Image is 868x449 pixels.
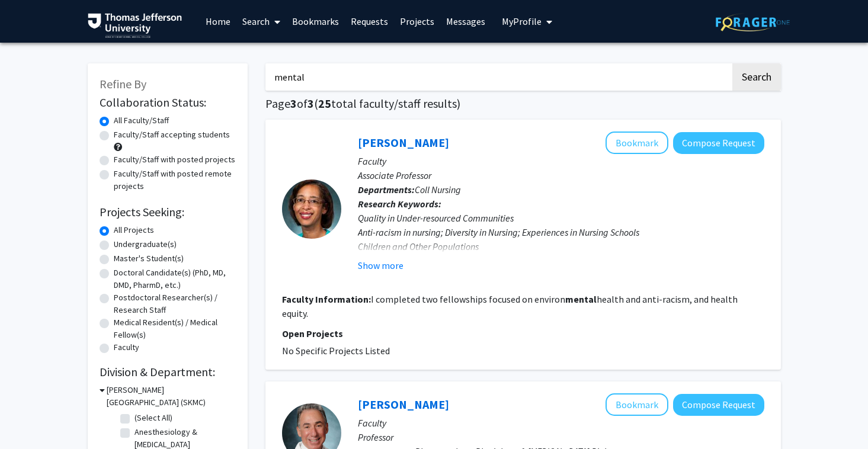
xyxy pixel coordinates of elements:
[114,153,235,166] label: Faculty/Staff with posted projects
[265,97,781,111] h1: Page of ( total faculty/staff results)
[358,430,764,444] p: Professor
[9,396,50,440] iframe: Chat
[282,345,390,357] span: No Specific Projects Listed
[282,293,738,319] fg-read-more: I completed two fellowships focused on environ health and anti-racism, and health equity.
[114,114,169,127] label: All Faculty/Staff
[716,13,790,31] img: ForagerOne Logo
[100,76,146,91] span: Refine By
[318,96,331,111] span: 25
[440,1,491,42] a: Messages
[732,63,781,91] button: Search
[100,205,236,219] h2: Projects Seeking:
[358,258,403,272] button: Show more
[114,238,177,251] label: Undergraduate(s)
[358,135,449,150] a: [PERSON_NAME]
[308,96,314,111] span: 3
[114,267,236,291] label: Doctoral Candidate(s) (PhD, MD, DMD, PharmD, etc.)
[290,96,297,111] span: 3
[358,168,764,182] p: Associate Professor
[673,132,764,154] button: Compose Request to Lisa Whitfield-Harris
[606,393,668,416] button: Add Scott Waldman to Bookmarks
[114,252,184,265] label: Master's Student(s)
[502,15,542,27] span: My Profile
[282,293,371,305] b: Faculty Information:
[286,1,345,42] a: Bookmarks
[200,1,236,42] a: Home
[565,293,597,305] b: mental
[107,384,236,409] h3: [PERSON_NAME][GEOGRAPHIC_DATA] (SKMC)
[358,154,764,168] p: Faculty
[114,341,139,354] label: Faculty
[673,394,764,416] button: Compose Request to Scott Waldman
[88,13,182,38] img: Thomas Jefferson University Logo
[394,1,440,42] a: Projects
[606,132,668,154] button: Add Lisa Whitfield-Harris to Bookmarks
[282,326,764,341] p: Open Projects
[114,129,230,141] label: Faculty/Staff accepting students
[100,365,236,379] h2: Division & Department:
[114,168,236,193] label: Faculty/Staff with posted remote projects
[415,184,461,195] span: Coll Nursing
[345,1,394,42] a: Requests
[358,211,764,310] div: Quality in Under-resourced Communities Anti-racism in nursing; Diversity in Nursing; Experiences ...
[358,397,449,412] a: [PERSON_NAME]
[358,184,415,195] b: Departments:
[114,316,236,341] label: Medical Resident(s) / Medical Fellow(s)
[358,416,764,430] p: Faculty
[100,95,236,110] h2: Collaboration Status:
[114,291,236,316] label: Postdoctoral Researcher(s) / Research Staff
[134,412,172,424] label: (Select All)
[265,63,731,91] input: Search Keywords
[358,198,441,210] b: Research Keywords:
[114,224,154,236] label: All Projects
[236,1,286,42] a: Search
